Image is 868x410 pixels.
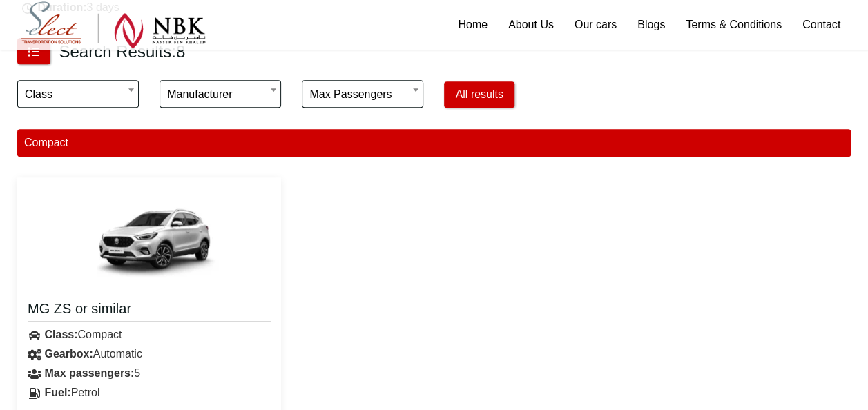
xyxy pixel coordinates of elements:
[44,329,77,340] strong: Class:
[44,387,70,398] strong: Fuel:
[59,41,185,62] h3: Search Results:
[17,80,139,108] span: Class
[309,81,416,108] span: Max passengers
[444,81,514,108] button: All results
[28,300,271,322] a: MG ZS or similar
[25,81,131,108] span: Class
[17,129,851,157] div: Compact
[17,325,281,344] div: Compact
[167,81,273,108] span: Manufacturer
[17,383,281,402] div: Petrol
[44,367,134,379] strong: Max passengers:
[44,348,93,360] strong: Gearbox:
[302,80,423,108] span: Max passengers
[21,1,206,49] img: Select Rent a Car
[17,364,281,383] div: 5
[17,344,281,364] div: Automatic
[160,80,281,108] span: Manufacturer
[66,188,232,291] img: MG ZS or similar
[176,42,185,61] span: 8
